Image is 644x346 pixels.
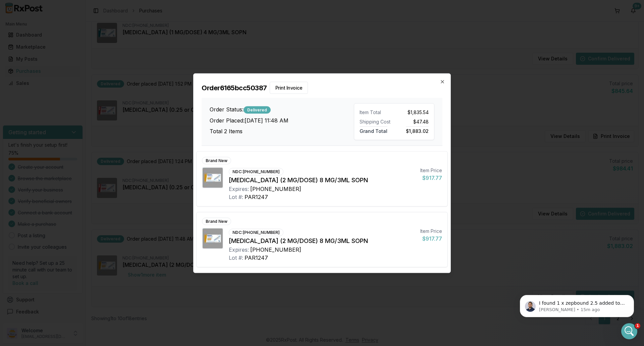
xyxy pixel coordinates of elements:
[245,253,268,261] div: PAR1247
[5,37,110,64] div: I found 5 x [MEDICAL_DATA] 5mg $550 each and [MEDICAL_DATA] 10mg x 1 $440 also Zepbound 2.5 $950
[621,323,637,339] iframe: Intercom live chat
[210,116,354,125] h3: Order Placed: [DATE] 11:48 AM
[229,245,249,253] div: Expires:
[420,174,442,182] div: $917.77
[5,186,129,206] div: JEFFREY says…
[5,147,129,186] div: Manuel says…
[202,157,231,164] div: Brand New
[6,206,128,217] textarea: Message…
[4,3,17,15] button: go back
[19,4,30,14] img: Profile image for Manuel
[33,8,46,15] p: Active
[30,117,123,137] div: can you add the 10 mg [MEDICAL_DATA] to my cart for $440? I don't see it for that price.
[635,323,640,329] span: 1
[202,82,442,94] h2: Order 6165bcc50387
[250,245,301,253] div: [PHONE_NUMBER]
[360,109,391,115] div: Item Total
[11,151,105,177] div: It is in the shipment 3 cart it shows the [MEDICAL_DATA] right under it says to show 1 more item ...
[115,217,126,228] button: Send a message…
[397,109,429,115] div: $1,835.54
[270,82,308,94] button: Print Invoice
[5,113,129,147] div: JEFFREY says…
[420,167,442,174] div: Item Price
[5,2,129,37] div: Manuel says…
[510,281,644,328] iframe: Intercom notifications message
[420,228,442,234] div: Item Price
[106,190,123,197] div: thanks!
[5,147,110,181] div: It is in the shipment 3 cart it shows the [MEDICAL_DATA] right under it says to show 1 more item ...
[245,193,268,201] div: PAR1247
[250,185,301,193] div: [PHONE_NUMBER]
[203,228,223,248] img: Ozempic (2 MG/DOSE) 8 MG/3ML SOPN
[244,106,271,114] div: Delivered
[32,220,37,225] button: Upload attachment
[5,98,129,114] div: JEFFREY says…
[360,118,391,125] div: Shipping Cost
[210,105,354,114] h3: Order Status:
[100,186,129,201] div: thanks!
[118,3,130,15] div: Close
[406,126,429,134] span: $1,883.02
[5,70,129,98] div: JEFFREY says…
[73,102,123,109] div: never mind, i found it
[11,6,105,32] div: Ill ask around as well for this but im sure the pharmacy that im asking for [MEDICAL_DATA] should...
[5,2,110,36] div: Ill ask around as well for this but im sure the pharmacy that im asking for [MEDICAL_DATA] should...
[210,127,354,135] h3: Total 2 Items
[229,185,249,193] div: Expires:
[33,3,76,8] h1: [PERSON_NAME]
[360,126,387,134] span: Grand Total
[229,168,283,175] div: NDC: [PHONE_NUMBER]
[5,37,129,70] div: Manuel says…
[11,41,105,60] div: I found 5 x [MEDICAL_DATA] 5mg $550 each and [MEDICAL_DATA] 10mg x 1 $440 also Zepbound 2.5 $950
[10,220,16,225] button: Emoji picker
[397,118,429,125] div: $47.48
[105,3,118,15] button: Home
[202,217,231,225] div: Brand New
[229,229,283,236] div: NDC: [PHONE_NUMBER]
[229,193,243,201] div: Lot #:
[229,253,243,261] div: Lot #:
[67,98,129,113] div: never mind, i found it
[229,175,415,185] div: [MEDICAL_DATA] (2 MG/DOSE) 8 MG/3ML SOPN
[21,220,26,225] button: Gif picker
[24,113,129,141] div: can you add the 10 mg [MEDICAL_DATA] to my cart for $440? I don't see it for that price.
[229,236,415,245] div: [MEDICAL_DATA] (2 MG/DOSE) 8 MG/3ML SOPN
[203,167,223,188] img: Ozempic (2 MG/DOSE) 8 MG/3ML SOPN
[30,74,123,94] div: ok all sounds good. i don't know if they asked but what about [MEDICAL_DATA] 5mg?
[24,70,129,98] div: ok all sounds good. i don't know if they asked but what about [MEDICAL_DATA] 5mg?
[420,234,442,242] div: $917.77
